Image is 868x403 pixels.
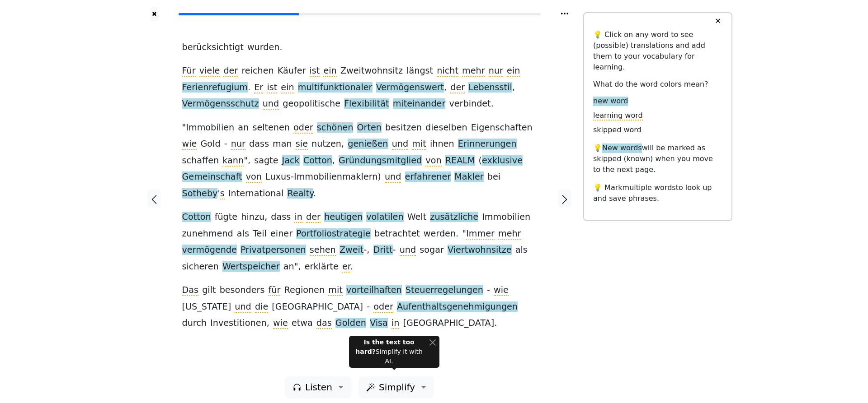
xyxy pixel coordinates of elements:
span: zunehmend [182,228,233,240]
span: schaffen [182,155,219,167]
span: sehen [310,245,336,256]
span: Gold [200,139,220,150]
span: . [313,188,316,199]
span: sicheren [182,261,219,273]
span: ihnen [430,139,454,150]
span: Vermögensschutz [182,98,259,110]
span: das [316,318,332,329]
span: wie [182,139,197,150]
span: ", [294,261,301,273]
span: - [487,285,490,296]
span: , [444,82,447,93]
span: new word [593,97,628,106]
span: skipped word [593,125,642,135]
span: - [363,245,367,256]
span: Cotton [303,155,332,167]
span: Immobilien [186,122,234,134]
span: Ferienrefugium [182,82,248,93]
span: Cotton [182,212,211,223]
span: , [512,82,515,93]
span: werden [424,228,456,240]
span: betrachtet [374,228,420,240]
span: und [235,301,251,313]
button: ✕ [709,13,726,29]
span: für [269,285,281,296]
span: nicht [437,65,458,77]
span: ein [507,65,520,77]
span: reichen [241,65,274,77]
span: Simplify [379,380,415,394]
span: Luxus-Immobilienmaklern [265,171,377,183]
span: berücksichtigt [182,42,244,53]
span: exklusive [482,155,523,167]
span: mehr [462,65,485,77]
span: dass [249,139,269,150]
span: wie [273,318,288,329]
span: Immer [466,228,495,240]
span: oder [373,301,393,313]
span: . [350,261,353,273]
span: und [392,139,409,150]
span: der [306,212,321,223]
span: vermögende [182,245,237,256]
span: Investitionen [210,318,267,329]
span: heutigen [324,212,363,223]
span: verbindet [449,98,491,110]
span: , [341,139,344,150]
span: von [246,171,262,183]
span: einer [270,228,292,240]
span: multiple words [623,183,676,192]
span: ( [479,155,482,167]
span: mit [412,139,426,150]
span: hinzu [241,212,264,223]
span: New words [602,144,642,153]
span: an [283,261,294,273]
span: besitzen [385,122,422,134]
span: learning word [593,111,643,120]
span: Golden [335,318,366,329]
span: als [515,245,528,256]
span: ist [310,65,320,77]
span: oder [293,122,313,134]
span: , [332,155,335,167]
span: viele [199,65,220,77]
span: dieselben [425,122,467,134]
span: erfahrener [405,171,451,183]
button: Listen [285,376,351,398]
span: Gründungsmitglied [339,155,422,167]
p: 💡 Click on any word to see (possible) translations and add them to your vocabulary for learning. [593,29,722,73]
span: Sotheby [182,188,218,199]
span: Zweit [340,245,364,256]
span: Regionen [284,285,325,296]
span: nur [489,65,503,77]
span: Realty [287,188,313,199]
span: . [248,82,250,93]
span: Steuerregelungen [406,285,483,296]
span: Käufer [278,65,306,77]
span: gilt [202,285,216,296]
button: ✖ [151,7,158,21]
span: " [462,228,466,240]
span: Lebensstil [468,82,512,93]
span: seltenen [252,122,290,134]
span: genießen [348,139,388,150]
span: Teil [253,228,267,240]
span: ein [323,65,336,77]
span: Vermögenswert [376,82,444,93]
span: Aufenthaltsgenehmigungen [397,301,518,313]
span: fügte [215,212,237,223]
span: International [228,188,283,199]
span: ) [377,171,381,183]
span: wurden [247,42,280,53]
span: und [400,245,416,256]
span: , [367,245,369,256]
p: 💡 will be marked as skipped (known) when you move to the next page. [593,143,722,175]
span: sogar [420,245,444,256]
span: REALM [445,155,475,167]
h6: What do the word colors mean? [593,80,722,88]
span: durch [182,318,207,329]
span: an [238,122,249,134]
span: nur [231,139,245,150]
span: etwa [292,318,313,329]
